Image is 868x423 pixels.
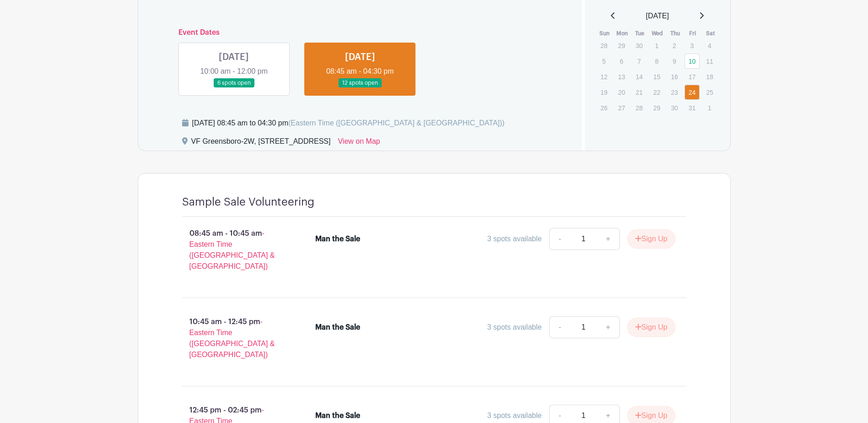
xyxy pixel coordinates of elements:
span: - Eastern Time ([GEOGRAPHIC_DATA] & [GEOGRAPHIC_DATA]) [189,229,275,270]
p: 25 [702,85,717,99]
p: 6 [614,54,629,68]
p: 12 [596,70,611,84]
p: 5 [596,54,611,68]
p: 9 [667,54,682,68]
div: 3 spots available [487,233,542,244]
p: 26 [596,101,611,115]
a: View on Map [338,136,380,151]
button: Sign Up [627,229,675,249]
p: 14 [631,70,647,84]
div: Man the Sale [315,410,360,421]
div: Man the Sale [315,233,360,244]
th: Sun [596,29,614,38]
p: 16 [667,70,682,84]
p: 2 [667,38,682,53]
p: 28 [631,101,647,115]
p: 19 [596,85,611,99]
div: Man the Sale [315,322,360,333]
th: Wed [649,29,667,38]
div: 3 spots available [487,322,542,333]
p: 28 [596,38,611,53]
p: 10:45 am - 12:45 pm [167,313,301,364]
p: 4 [702,38,717,53]
a: + [597,316,620,338]
p: 08:45 am - 10:45 am [167,224,301,276]
h6: Event Dates [171,28,550,37]
h4: Sample Sale Volunteering [182,195,314,209]
span: - Eastern Time ([GEOGRAPHIC_DATA] & [GEOGRAPHIC_DATA]) [189,318,275,358]
span: [DATE] [646,11,669,22]
div: [DATE] 08:45 am to 04:30 pm [192,118,505,129]
button: Sign Up [627,318,675,337]
th: Thu [666,29,684,38]
p: 31 [685,101,700,115]
p: 22 [649,85,664,99]
p: 11 [702,54,717,68]
p: 20 [614,85,629,99]
th: Fri [684,29,702,38]
div: 3 spots available [487,410,542,421]
p: 30 [631,38,647,53]
p: 17 [685,70,700,84]
p: 7 [631,54,647,68]
a: - [549,228,570,250]
p: 23 [667,85,682,99]
p: 1 [702,101,717,115]
p: 29 [614,38,629,53]
p: 18 [702,70,717,84]
p: 21 [631,85,647,99]
div: VF Greensboro-2W, [STREET_ADDRESS] [191,136,331,151]
p: 1 [649,38,664,53]
p: 3 [685,38,700,53]
a: - [549,316,570,338]
p: 8 [649,54,664,68]
a: + [597,228,620,250]
p: 13 [614,70,629,84]
p: 15 [649,70,664,84]
th: Sat [701,29,719,38]
p: 30 [667,101,682,115]
span: (Eastern Time ([GEOGRAPHIC_DATA] & [GEOGRAPHIC_DATA])) [288,119,505,127]
a: 24 [685,85,700,100]
p: 27 [614,101,629,115]
th: Mon [614,29,631,38]
a: 10 [685,54,700,69]
th: Tue [631,29,649,38]
p: 29 [649,101,664,115]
